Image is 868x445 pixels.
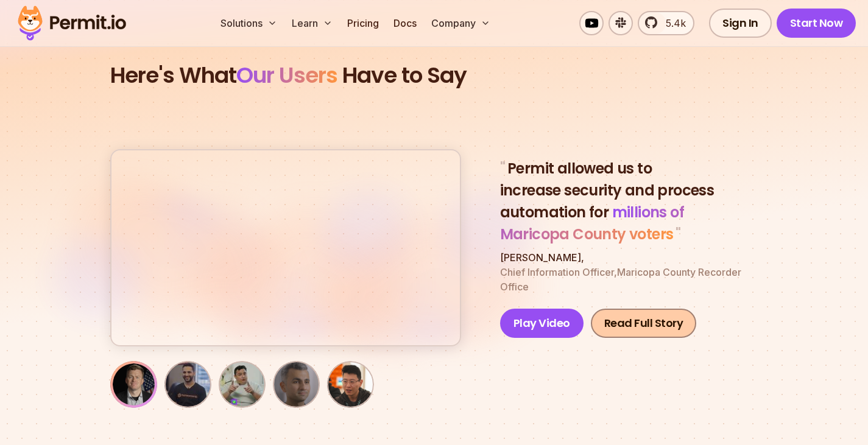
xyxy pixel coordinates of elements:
button: Solutions [216,11,282,35]
span: Our Users [236,60,337,91]
span: millions of Maricopa County voters [500,202,684,244]
img: Nate Young [113,363,155,405]
span: " [673,224,680,244]
button: Company [426,11,495,35]
a: Read Full Story [591,309,697,338]
img: Permit logo [12,2,132,44]
span: Permit allowed us to increase security and process automation for [500,158,715,222]
a: Docs [389,11,422,35]
a: Sign In [709,9,772,38]
h2: Have to Say [110,60,758,91]
span: 5.4k [658,16,686,30]
span: Chief Information Officer , Maricopa County Recorder Office [500,266,741,293]
span: [PERSON_NAME] , [500,251,584,264]
button: Learn [287,11,337,35]
span: Here's What [110,60,337,91]
span: " [500,158,507,178]
a: Start Now [777,9,856,38]
button: Play Video [500,309,584,338]
a: Pricing [342,11,384,35]
a: 5.4k [638,11,694,35]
